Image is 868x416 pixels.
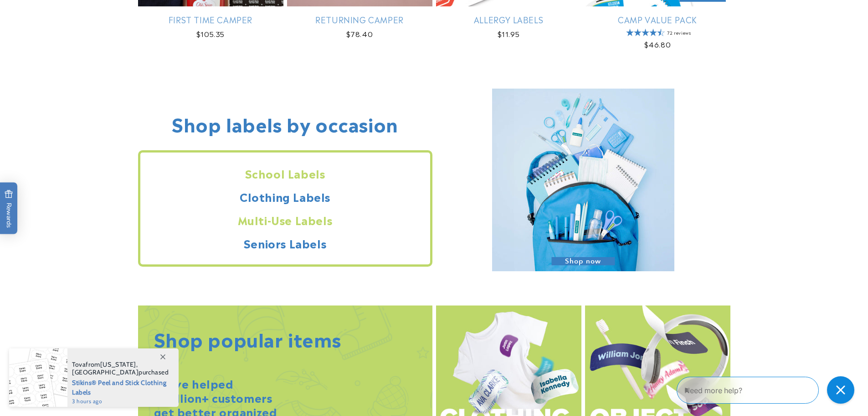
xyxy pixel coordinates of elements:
[140,213,430,227] h2: Multi-Use Labels
[140,166,430,180] h2: School Labels
[138,14,283,25] a: First Time Camper
[100,360,136,369] span: [US_STATE]
[585,14,730,25] a: Camp Value Pack
[140,236,430,250] h2: Seniors Labels
[154,326,341,350] h2: Shop popular items
[72,368,139,376] span: [GEOGRAPHIC_DATA]
[140,190,430,204] h2: Clothing Labels
[172,111,398,135] h2: Shop labels by occasion
[72,361,169,376] span: from , purchased
[436,14,581,25] a: Allergy Labels
[551,257,615,265] span: Shop now
[7,343,115,370] iframe: Sign Up via Text for Offers
[492,89,674,274] a: Shop now
[677,373,859,407] iframe: Gorgias Floating Chat
[72,397,169,405] span: 3 hours ago
[492,89,674,271] img: School labels collection
[287,14,432,25] a: Returning Camper
[72,376,169,397] span: Stikins® Peel and Stick Clothing Labels
[5,190,13,227] span: Rewards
